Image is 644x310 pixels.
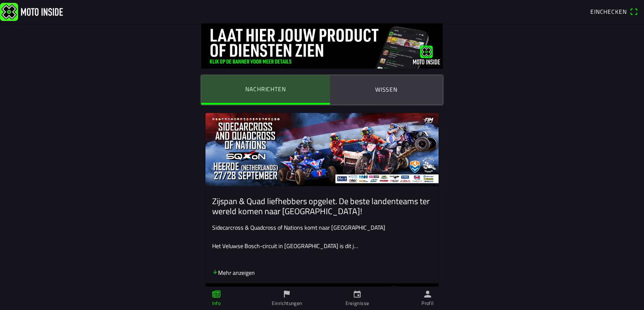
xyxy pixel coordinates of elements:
p: Sidecarcross & Quadcross of Nations komt naar [GEOGRAPHIC_DATA] [212,223,432,232]
ion-icon: person [423,290,432,299]
ion-icon: flag [282,290,291,299]
ion-label: Einrichtungen [272,300,302,307]
p: Het Veluwse Bosch-circuit in [GEOGRAPHIC_DATA] is dit j… [212,241,432,250]
ion-card-title: Zijspan & Quad liefhebbers opgelet. De beste landenteams ter wereld komen naar [GEOGRAPHIC_DATA]! [212,196,432,216]
img: DquIORQn5pFcG0wREDc6xsoRnKbaxAuyzJmd8qj8.jpg [201,23,443,69]
ion-icon: arrow down [212,269,218,275]
ion-label: Wissen [375,85,397,94]
ion-icon: calendar [353,290,362,299]
ion-label: Info [212,300,221,307]
span: Einchecken [590,7,626,16]
ion-label: Profil [421,300,434,307]
p: Mehr anzeigen [212,268,255,277]
img: 64v4Apfhk9kRvyee7tCCbhUWCIhqkwx3UzeRWfBS.jpg [205,113,439,186]
ion-label: Nachrichten [245,85,286,94]
ion-label: Ereignisse [345,300,369,307]
ion-icon: paper [212,290,221,299]
a: Eincheckenqr scanner [586,5,642,18]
